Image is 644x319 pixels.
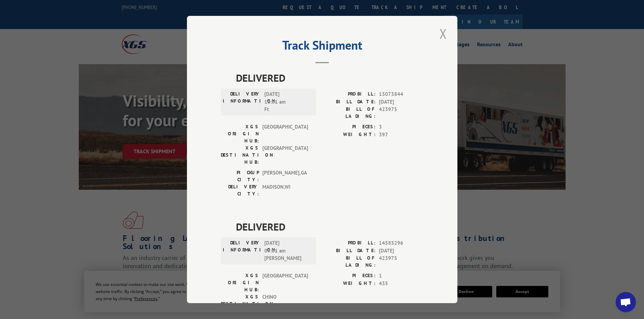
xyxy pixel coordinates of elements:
span: [DATE] 09:01 am [PERSON_NAME] [264,239,310,262]
label: XGS ORIGIN HUB: [221,123,259,144]
span: [DATE] 10:01 am Ft [264,90,310,113]
label: PROBILL: [322,90,376,98]
label: PICKUP CITY: [221,169,259,183]
label: BILL DATE: [322,98,376,106]
a: Open chat [616,292,636,312]
span: [PERSON_NAME] , GA [262,169,308,183]
span: CHINO [262,293,308,315]
label: DELIVERY INFORMATION: [223,90,261,113]
span: DELIVERED [236,70,424,85]
span: [GEOGRAPHIC_DATA] [262,123,308,144]
label: XGS DESTINATION HUB: [221,293,259,315]
label: PROBILL: [322,239,376,247]
span: [DATE] [379,98,424,106]
span: 435 [379,280,424,288]
span: 423975 [379,255,424,269]
span: 3 [379,123,424,131]
label: BILL OF LADING: [322,255,376,269]
span: [GEOGRAPHIC_DATA] [262,144,308,166]
label: PIECES: [322,272,376,280]
h2: Track Shipment [221,41,424,53]
span: 1 [379,272,424,280]
label: XGS ORIGIN HUB: [221,272,259,293]
span: 397 [379,131,424,139]
button: Close modal [437,24,449,43]
label: DELIVERY INFORMATION: [223,239,261,262]
span: 14585296 [379,239,424,247]
label: WEIGHT: [322,280,376,288]
label: XGS DESTINATION HUB: [221,144,259,166]
label: BILL DATE: [322,247,376,255]
label: PIECES: [322,123,376,131]
label: BILL OF LADING: [322,106,376,120]
label: DELIVERY CITY: [221,183,259,197]
span: 13073844 [379,90,424,98]
span: [GEOGRAPHIC_DATA] [262,272,308,293]
span: [DATE] [379,247,424,255]
label: WEIGHT: [322,131,376,139]
span: 423975 [379,106,424,120]
span: DELIVERED [236,219,424,234]
span: MADISON , WI [262,183,308,197]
